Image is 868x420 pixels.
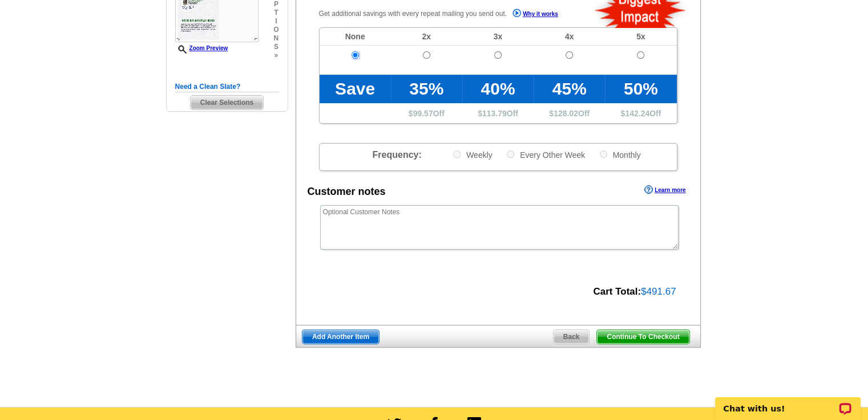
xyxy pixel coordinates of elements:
[462,103,534,123] td: $ Off
[391,75,462,103] td: 35%
[600,150,607,158] input: Monthly
[302,330,379,344] span: Add Another Item
[320,28,391,46] td: None
[413,109,433,118] span: 99.57
[175,81,279,92] h5: Need a Clean Slate?
[534,103,605,123] td: $ Off
[273,26,278,34] span: o
[273,9,278,17] span: t
[175,45,228,51] a: Zoom Preview
[534,28,605,46] td: 4x
[320,75,391,103] td: Save
[708,384,868,420] iframe: LiveChat chat widget
[507,150,514,158] input: Every Other Week
[372,150,421,160] span: Frequency:
[273,43,278,51] span: s
[593,286,641,297] strong: Cart Total:
[534,75,605,103] td: 45%
[597,330,689,344] span: Continue To Checkout
[605,75,676,103] td: 50%
[191,96,263,109] span: Clear Selections
[482,109,507,118] span: 113.79
[391,103,462,123] td: $ Off
[644,185,685,194] a: Learn more
[302,329,380,344] a: Add Another Item
[391,28,462,46] td: 2x
[273,17,278,26] span: i
[599,149,641,160] label: Monthly
[605,103,676,123] td: $ Off
[452,149,492,160] label: Weekly
[462,75,534,103] td: 40%
[625,109,649,118] span: 142.24
[273,34,278,43] span: n
[553,329,590,344] a: Back
[605,28,676,46] td: 5x
[308,184,386,199] div: Customer notes
[453,150,461,158] input: Weekly
[512,9,558,21] a: Why it works
[462,28,534,46] td: 3x
[506,149,585,160] label: Every Other Week
[641,286,676,297] span: $491.67
[554,109,578,118] span: 128.02
[319,7,583,21] p: Get additional savings with every repeat mailing you send out.
[554,330,590,344] span: Back
[273,51,278,60] span: »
